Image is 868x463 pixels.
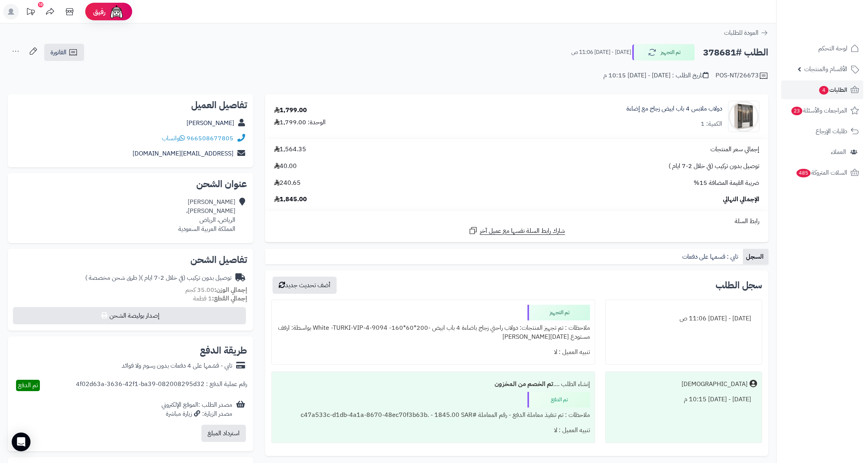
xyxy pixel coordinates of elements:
img: ai-face.png [109,4,124,20]
div: Open Intercom Messenger [12,433,30,451]
h2: الطلب #378681 [703,45,768,61]
img: logo-2.png [815,20,861,36]
span: المراجعات والأسئلة [791,105,847,116]
div: تم الدفع [527,392,590,408]
a: تحديثات المنصة [21,4,40,21]
a: السجل [743,249,768,265]
div: تنبيه العميل : لا [276,345,590,360]
div: الكمية: 1 [701,120,722,129]
div: توصيل بدون تركيب (في خلال 2-7 ايام ) [85,274,231,282]
span: الفاتورة [50,48,66,57]
span: توصيل بدون تركيب (في خلال 2-7 ايام ) [669,162,759,171]
strong: إجمالي القطع: [212,294,247,303]
div: [DEMOGRAPHIC_DATA] [681,380,748,389]
h2: تفاصيل العميل [14,100,247,110]
div: تنبيه العميل : لا [276,423,590,438]
span: العملاء [831,147,846,157]
span: شارك رابط السلة نفسها مع عميل آخر [480,227,565,236]
button: تم التجهيز [632,44,695,61]
a: شارك رابط السلة نفسها مع عميل آخر [468,226,565,236]
span: لوحة التحكم [818,43,847,54]
small: 35.00 كجم [185,285,247,295]
div: تابي - قسّمها على 4 دفعات بدون رسوم ولا فوائد [122,361,232,370]
div: تم التجهيز [527,305,590,320]
a: المراجعات والأسئلة23 [781,101,863,120]
span: 1,845.00 [274,195,307,204]
a: دولاب ملابس 4 باب ابيض زجاج مع إضاءة [626,104,722,113]
div: 10 [38,2,43,7]
span: 40.00 [274,162,297,171]
a: 966508677805 [187,134,233,143]
span: رفيق [93,7,106,16]
a: طلبات الإرجاع [781,122,863,141]
span: السلات المتروكة [796,167,847,178]
div: الوحدة: 1,799.00 [274,118,326,127]
a: لوحة التحكم [781,39,863,58]
a: العملاء [781,143,863,161]
h3: سجل الطلب [716,281,762,290]
span: العودة للطلبات [724,28,759,38]
a: [EMAIL_ADDRESS][DOMAIN_NAME] [133,149,233,158]
div: 1,799.00 [274,106,307,115]
a: [PERSON_NAME] [187,118,234,128]
a: واتساب [162,134,185,143]
a: الطلبات4 [781,80,863,99]
h2: تفاصيل الشحن [14,255,247,265]
div: ملاحظات : تم تنفيذ معاملة الدفع - رقم المعاملة #c47a533c-d1db-4a1a-8670-48ec70f3b63b. - 1845.00 SAR [276,408,590,423]
div: رقم عملية الدفع : 4f02d63a-3636-42f1-ba39-082008295d32 [76,380,247,391]
span: ضريبة القيمة المضافة 15% [694,179,759,188]
a: الفاتورة [44,44,84,61]
span: تم الدفع [18,381,38,390]
div: تاريخ الطلب : [DATE] - [DATE] 10:15 م [603,71,708,80]
div: ملاحظات : تم تجهيز المنتجات: دولاب راحتي زجاج باضاءة 4 باب ابيض -200*60*160- White -TURKI-VIP-4-9... [276,320,590,345]
h2: طريقة الدفع [200,346,247,355]
a: السلات المتروكة485 [781,163,863,182]
button: أضف تحديث جديد [273,277,337,294]
div: مصدر الزيارة: زيارة مباشرة [161,409,232,418]
button: استرداد المبلغ [201,425,246,442]
button: إصدار بوليصة الشحن [13,307,246,324]
div: [PERSON_NAME] [PERSON_NAME]، الرياض، الرياض المملكة العربية السعودية [178,198,235,233]
strong: إجمالي الوزن: [214,285,247,295]
span: 240.65 [274,179,301,188]
div: [DATE] - [DATE] 10:15 م [610,392,757,407]
span: إجمالي سعر المنتجات [710,145,759,154]
span: الأقسام والمنتجات [804,64,847,75]
div: رابط السلة [268,217,765,226]
span: 23 [791,107,802,115]
small: [DATE] - [DATE] 11:06 ص [571,48,631,56]
h2: عنوان الشحن [14,179,247,189]
span: طلبات الإرجاع [816,126,847,137]
img: 1742133300-110103010020.1-90x90.jpg [728,101,759,132]
span: الإجمالي النهائي [723,195,759,204]
a: تابي : قسمها على دفعات [679,249,743,265]
div: POS-NT/26673 [716,71,768,80]
a: العودة للطلبات [724,28,768,38]
div: إنشاء الطلب .... [276,377,590,392]
span: 4 [819,86,829,95]
small: 1 قطعة [193,294,247,303]
div: [DATE] - [DATE] 11:06 ص [610,311,757,326]
span: 485 [796,169,811,177]
span: 1,564.35 [274,145,306,154]
div: مصدر الطلب :الموقع الإلكتروني [161,400,232,418]
b: تم الخصم من المخزون [495,379,553,389]
span: الطلبات [818,84,847,95]
span: ( طرق شحن مخصصة ) [85,273,141,282]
